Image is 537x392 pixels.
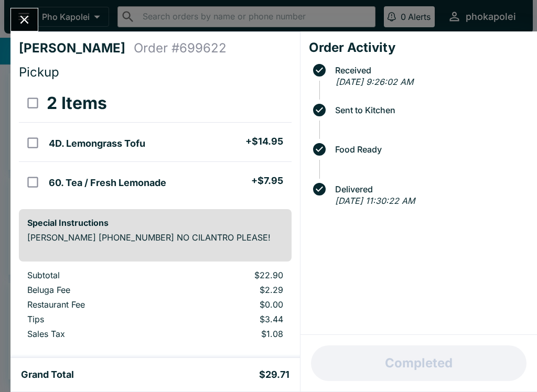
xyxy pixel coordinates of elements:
p: $0.00 [180,299,283,310]
p: Beluga Fee [27,285,163,295]
h5: Grand Total [21,368,74,381]
p: Subtotal [27,270,163,280]
table: orders table [19,84,292,201]
span: Food Ready [330,145,529,154]
h5: $29.71 [259,368,289,381]
h5: + $14.95 [245,135,283,148]
h4: Order Activity [309,40,529,56]
span: Received [330,66,529,75]
span: Sent to Kitchen [330,105,529,115]
p: Tips [27,314,163,324]
p: $1.08 [180,329,283,339]
p: [PERSON_NAME] [PHONE_NUMBER] NO CILANTRO PLEASE! [27,232,283,243]
em: [DATE] 11:30:22 AM [335,195,415,206]
h6: Special Instructions [27,217,283,228]
h3: 2 Items [47,93,107,114]
p: $2.29 [180,285,283,295]
p: $3.44 [180,314,283,324]
h4: Order # 699622 [134,40,227,56]
h5: 60. Tea / Fresh Lemonade [49,177,166,189]
p: $22.90 [180,270,283,280]
p: Restaurant Fee [27,299,163,310]
span: Delivered [330,184,529,194]
table: orders table [19,270,292,343]
p: Sales Tax [27,329,163,339]
h4: [PERSON_NAME] [19,40,134,56]
em: [DATE] 9:26:02 AM [336,77,413,87]
button: Close [11,8,38,31]
h5: + $7.95 [251,175,283,187]
h5: 4D. Lemongrass Tofu [49,137,145,150]
span: Pickup [19,64,59,80]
